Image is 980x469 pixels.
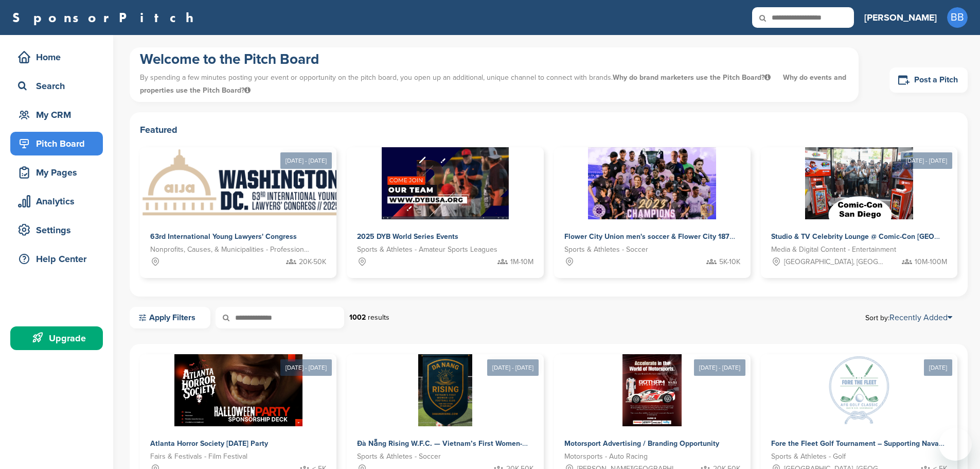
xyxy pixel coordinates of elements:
[924,359,952,376] div: [DATE]
[10,103,103,127] a: My CRM
[347,147,543,278] a: Sponsorpitch & 2025 DYB World Series Events Sports & Athletes - Amateur Sports Leagues 1M-10M
[150,232,297,241] span: 63rd International Young Lawyers' Congress
[150,439,268,448] span: Atlanta Horror Society [DATE] Party
[357,439,581,448] span: Đà Nẵng Rising W.F.C. — Vietnam’s First Women-Led Football Club
[15,134,103,153] div: Pitch Board
[939,428,972,461] iframe: Button to launch messaging window
[761,131,957,278] a: [DATE] - [DATE] Sponsorpitch & Studio & TV Celebrity Lounge @ Comic-Con [GEOGRAPHIC_DATA]. Over 3...
[280,359,332,376] div: [DATE] - [DATE]
[150,451,247,462] span: Fairs & Festivals - Film Festival
[15,329,103,348] div: Upgrade
[299,256,326,268] span: 20K-50K
[588,147,716,219] img: Sponsorpitch &
[10,326,103,350] a: Upgrade
[564,451,648,462] span: Motorsports - Auto Racing
[418,354,472,426] img: Sponsorpitch &
[349,313,366,322] strong: 1002
[10,161,103,184] a: My Pages
[357,451,441,462] span: Sports & Athletes - Soccer
[864,10,937,25] h3: [PERSON_NAME]
[15,48,103,66] div: Home
[564,232,789,241] span: Flower City Union men's soccer & Flower City 1872 women's soccer
[140,68,848,99] p: By spending a few minutes posting your event or opportunity on the pitch board, you open up an ad...
[889,67,968,93] a: Post a Pitch
[150,244,311,255] span: Nonprofits, Causes, & Municipalities - Professional Development
[10,132,103,155] a: Pitch Board
[15,106,103,124] div: My CRM
[864,6,937,29] a: [PERSON_NAME]
[487,359,539,376] div: [DATE] - [DATE]
[823,354,895,426] img: Sponsorpitch &
[622,354,682,426] img: Sponsorpitch &
[10,247,103,271] a: Help Center
[357,232,458,241] span: 2025 DYB World Series Events
[15,192,103,211] div: Analytics
[130,307,210,328] a: Apply Filters
[15,221,103,239] div: Settings
[613,73,773,82] span: Why do brand marketers use the Pitch Board?
[805,147,913,219] img: Sponsorpitch &
[719,256,740,268] span: 5K-10K
[694,359,745,376] div: [DATE] - [DATE]
[901,152,952,169] div: [DATE] - [DATE]
[771,244,896,255] span: Media & Digital Content - Entertainment
[554,147,751,278] a: Sponsorpitch & Flower City Union men's soccer & Flower City 1872 women's soccer Sports & Athletes...
[368,313,389,322] span: results
[174,354,302,426] img: Sponsorpitch &
[15,250,103,268] div: Help Center
[10,45,103,69] a: Home
[382,147,509,219] img: Sponsorpitch &
[889,312,952,323] a: Recently Added
[15,163,103,182] div: My Pages
[947,7,968,28] span: BB
[140,147,344,219] img: Sponsorpitch &
[10,74,103,98] a: Search
[140,131,336,278] a: [DATE] - [DATE] Sponsorpitch & 63rd International Young Lawyers' Congress Nonprofits, Causes, & M...
[15,77,103,95] div: Search
[784,256,885,268] span: [GEOGRAPHIC_DATA], [GEOGRAPHIC_DATA]
[510,256,533,268] span: 1M-10M
[771,451,846,462] span: Sports & Athletes - Golf
[10,189,103,213] a: Analytics
[280,152,332,169] div: [DATE] - [DATE]
[357,244,497,255] span: Sports & Athletes - Amateur Sports Leagues
[564,244,648,255] span: Sports & Athletes - Soccer
[140,50,848,68] h1: Welcome to the Pitch Board
[12,11,200,24] a: SponsorPitch
[865,314,952,322] span: Sort by:
[915,256,947,268] span: 10M-100M
[140,123,957,137] h2: Featured
[10,218,103,242] a: Settings
[564,439,719,448] span: Motorsport Advertising / Branding Opportunity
